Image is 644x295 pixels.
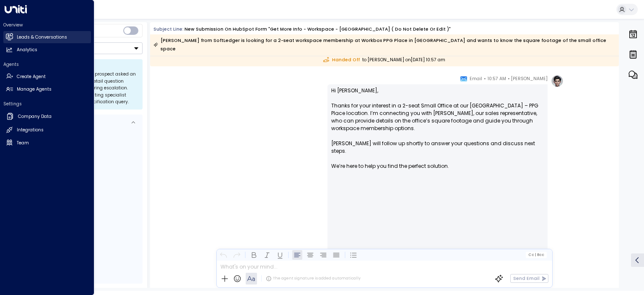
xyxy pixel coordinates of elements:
[184,26,451,33] div: New submission on HubSpot Form "Get more info - Workspace - [GEOGRAPHIC_DATA] ( Do not delete or ...
[3,137,91,149] a: Team
[3,22,91,28] h2: Overview
[17,140,29,146] h2: Team
[331,87,544,245] p: Hi [PERSON_NAME], Thanks for your interest in a 2-seat Small Office at our [GEOGRAPHIC_DATA] – PP...
[535,253,536,257] span: |
[153,26,184,32] span: Subject Line:
[484,75,486,83] span: •
[3,124,91,136] a: Integrations
[3,101,91,107] h2: Settings
[17,47,37,53] h2: Analytics
[17,127,44,133] h2: Integrations
[3,110,91,123] a: Company Data
[528,253,544,257] span: Cc Bcc
[231,250,241,260] button: Redo
[266,276,361,282] div: The agent signature is added automatically
[508,75,510,83] span: •
[511,75,548,83] span: [PERSON_NAME]
[17,34,67,41] h2: Leads & Conversations
[153,37,615,53] div: [PERSON_NAME] from SoftLedger is looking for a 2-seat workspace membership at Workbox PPG Place i...
[3,44,91,56] a: Analytics
[526,252,547,258] button: Cc|Bcc
[18,113,52,120] h2: Company Data
[17,73,46,80] h2: Create Agent
[3,61,91,68] h2: Agents
[470,75,482,83] span: Email
[3,31,91,43] a: Leads & Conversations
[551,75,563,87] img: profile-logo.png
[218,250,229,260] button: Undo
[3,70,91,83] a: Create Agent
[150,53,619,66] div: to [PERSON_NAME] on [DATE] 10:57 am
[17,86,52,93] h2: Manage Agents
[3,84,91,96] a: Manage Agents
[323,57,360,63] span: Handed Off
[488,75,506,83] span: 10:57 AM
